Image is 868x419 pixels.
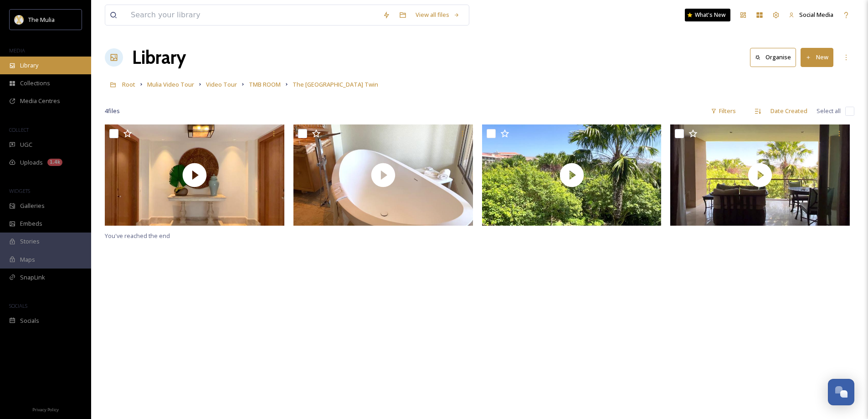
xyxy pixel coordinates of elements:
button: Organise [750,48,796,67]
img: thumbnail [482,124,662,226]
span: Galleries [20,202,45,210]
span: SnapLink [20,273,45,282]
a: Organise [750,48,801,67]
img: mulia_logo.png [15,15,24,24]
img: thumbnail [105,124,284,226]
span: Root [122,80,135,88]
span: Uploads [20,158,43,167]
span: Maps [20,255,35,264]
img: thumbnail [670,124,850,226]
span: Library [20,61,38,70]
a: Video Tour [206,79,237,90]
span: WIDGETS [9,187,30,194]
span: Social Media [799,10,833,19]
a: Root [122,79,135,90]
div: Date Created [766,102,812,120]
span: SOCIALS [9,302,27,309]
a: TMB ROOM [249,79,281,90]
span: Embeds [20,219,42,228]
button: Open Chat [828,379,854,405]
a: Mulia Video Tour [147,79,194,90]
span: Stories [20,237,40,246]
a: The [GEOGRAPHIC_DATA] Twin [293,79,378,90]
span: Video Tour [206,80,237,88]
span: Socials [20,316,39,325]
span: UGC [20,140,32,149]
span: The Mulia [28,16,55,24]
span: Select all [817,107,841,115]
span: Collections [20,79,50,88]
span: Media Centres [20,97,60,105]
span: The [GEOGRAPHIC_DATA] Twin [293,80,378,88]
a: Library [132,44,186,71]
a: Privacy Policy [32,403,59,414]
input: Search your library [126,5,378,25]
a: Social Media [784,6,838,24]
span: COLLECT [9,126,29,133]
a: View all files [411,6,464,24]
div: Filters [706,102,740,120]
span: TMB ROOM [249,80,281,88]
span: 4 file s [105,107,120,115]
img: thumbnail [293,124,473,226]
span: You've reached the end [105,232,170,240]
button: New [801,48,833,67]
div: 1.4k [47,159,62,166]
span: Privacy Policy [32,407,59,413]
a: What's New [685,9,730,21]
span: MEDIA [9,47,25,54]
span: Mulia Video Tour [147,80,194,88]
